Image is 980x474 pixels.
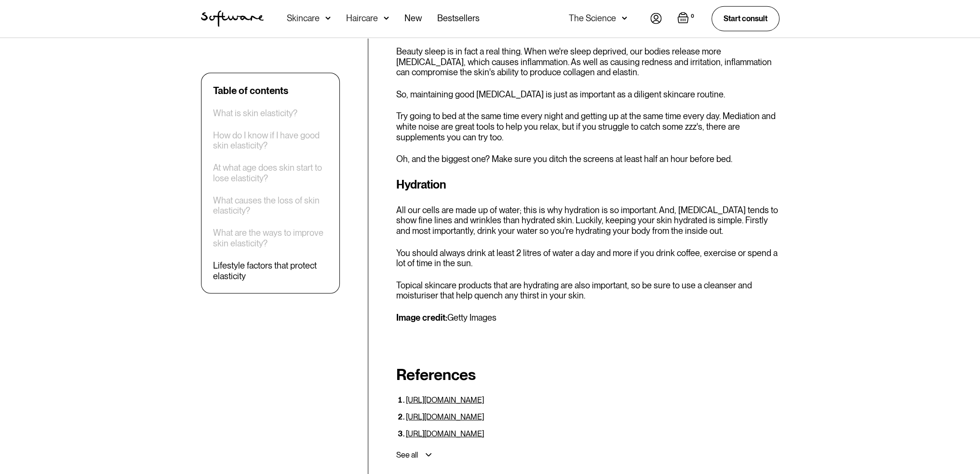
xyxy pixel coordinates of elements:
h2: References [396,366,779,384]
img: arrow down [325,14,331,23]
a: What are the ways to improve skin elasticity? [213,228,328,248]
div: The Science [569,14,616,23]
div: 0 [689,12,696,21]
a: [URL][DOMAIN_NAME] [406,429,484,438]
img: arrow down [622,14,627,23]
a: [URL][DOMAIN_NAME] [406,412,484,421]
a: What is skin elasticity? [213,108,297,118]
p: Try going to bed at the same time every night and getting up at the same time every day. Mediatio... [396,111,779,142]
h3: Hydration [396,176,779,193]
img: Software Logo [201,11,264,27]
a: Lifestyle factors that protect elasticity [213,260,328,281]
div: Table of contents [213,84,288,96]
p: So, maintaining good [MEDICAL_DATA] is just as important as a diligent skincare routine. [396,89,779,100]
img: arrow down [384,14,389,23]
a: [URL][DOMAIN_NAME] [406,395,484,405]
p: All our cells are made up of water; this is why hydration is so important. And, [MEDICAL_DATA] te... [396,205,779,236]
p: You should always drink at least 2 litres of water a day and more if you drink coffee, exercise o... [396,248,779,269]
p: Getty Images [396,312,779,323]
strong: Image credit: [396,312,447,323]
div: Skincare [287,14,320,23]
div: See all [396,450,418,460]
a: home [201,11,264,27]
p: Oh, and the biggest one? Make sure you ditch the screens at least half an hour before bed. [396,154,779,164]
p: Beauty sleep is in fact a real thing. When we're sleep deprived, our bodies release more [MEDICAL... [396,46,779,78]
a: What causes the loss of skin elasticity? [213,195,328,216]
a: How do I know if I have good skin elasticity? [213,130,328,150]
a: Open empty cart [677,12,696,26]
a: At what age does skin start to lose elasticity? [213,163,328,183]
div: Haircare [346,14,378,23]
p: Topical skincare products that are hydrating are also important, so be sure to use a cleanser and... [396,280,779,301]
a: Start consult [712,6,779,31]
